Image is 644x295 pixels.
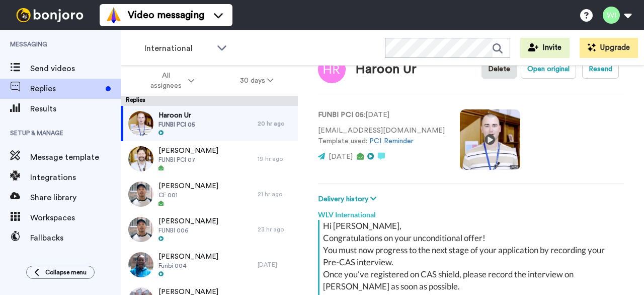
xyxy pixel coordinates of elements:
[580,38,638,58] button: Upgrade
[369,138,414,145] a: PCI Reminder
[26,266,95,279] button: Collapse menu
[158,252,218,262] span: [PERSON_NAME]
[128,252,153,277] img: 27eae013-6e91-46e1-8cbe-64125cb1c4be-thumb.jpg
[30,171,121,184] span: Integrations
[144,42,212,54] span: International
[30,232,121,244] span: Fallbacks
[356,62,417,77] div: Haroon Ur
[158,181,218,191] span: [PERSON_NAME]
[258,261,293,269] div: [DATE]
[158,191,218,199] span: CF 001
[318,205,624,220] div: WLV International
[158,146,218,156] span: [PERSON_NAME]
[121,212,298,247] a: [PERSON_NAME]FUNBI 00623 hr ago
[121,247,298,282] a: [PERSON_NAME]Funbi 004[DATE]
[30,63,121,75] span: Send videos
[158,216,218,226] span: [PERSON_NAME]
[30,212,121,224] span: Workspaces
[128,182,153,207] img: 6e96bc2d-f13c-4f31-a1a5-70699ff96792-thumb.jpg
[217,72,296,90] button: 30 days
[329,153,353,160] span: [DATE]
[128,146,153,171] img: 9dfb7d97-2856-4181-85e0-e99e13665e2b-thumb.jpg
[158,110,195,121] span: Haroon Ur
[121,96,298,106] div: Replies
[123,67,217,95] button: All assignees
[45,268,87,276] span: Collapse menu
[318,126,445,147] p: [EMAIL_ADDRESS][DOMAIN_NAME] Template used:
[582,60,619,79] button: Resend
[521,60,576,79] button: Open original
[12,8,88,22] img: bj-logo-header-white.svg
[158,262,218,270] span: Funbi 004
[30,192,121,204] span: Share library
[158,156,218,164] span: FUNBI PCI 07
[318,110,445,121] p: : [DATE]
[145,71,186,91] span: All assignees
[30,103,121,115] span: Results
[106,7,122,23] img: vm-color.svg
[318,111,364,119] strong: FUNBI PCI 05
[258,155,293,163] div: 19 hr ago
[30,83,102,95] span: Replies
[158,226,218,234] span: FUNBI 006
[158,121,195,129] span: FUNBI PCI 05
[318,194,379,205] button: Delivery history
[121,141,298,176] a: [PERSON_NAME]FUNBI PCI 0719 hr ago
[121,176,298,212] a: [PERSON_NAME]CF 00121 hr ago
[258,190,293,198] div: 21 hr ago
[121,106,298,141] a: Haroon UrFUNBI PCI 0520 hr ago
[318,55,346,83] img: Image of Haroon Ur
[481,60,517,79] button: Delete
[520,38,570,58] button: Invite
[258,225,293,233] div: 23 hr ago
[258,120,293,128] div: 20 hr ago
[128,217,153,242] img: 20357b13-09c5-4b1e-98cd-6bacbcb48d6b-thumb.jpg
[30,151,121,163] span: Message template
[128,111,153,136] img: c09c68b7-9708-48cd-a98b-e626f11a0c1e-thumb.jpg
[128,8,204,22] span: Video messaging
